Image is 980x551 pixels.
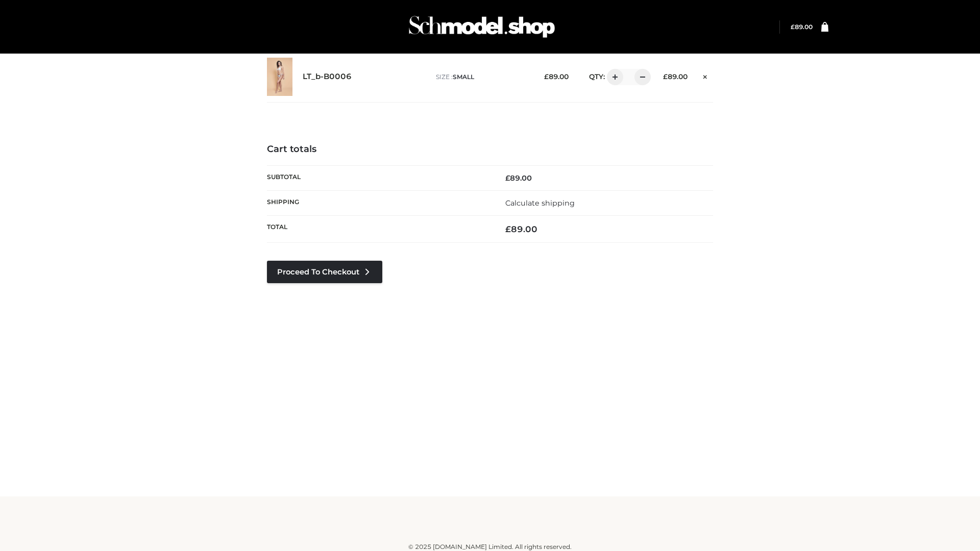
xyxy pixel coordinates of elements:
div: QTY: [579,69,647,85]
bdi: 89.00 [544,72,569,81]
span: £ [544,72,549,81]
th: Subtotal [267,165,490,190]
span: £ [663,72,668,81]
a: LT_b-B0006 [303,72,352,82]
a: £89.00 [791,23,813,31]
span: £ [505,173,510,183]
span: £ [505,224,511,234]
h4: Cart totals [267,144,713,155]
a: Remove this item [698,69,713,82]
span: SMALL [453,73,474,81]
span: £ [791,23,795,31]
bdi: 89.00 [791,23,813,31]
p: size : [436,72,528,82]
img: Schmodel Admin 964 [405,7,558,47]
bdi: 89.00 [663,72,688,81]
th: Shipping [267,190,490,215]
a: Calculate shipping [505,198,575,208]
a: Proceed to Checkout [267,261,382,283]
bdi: 89.00 [505,224,537,234]
bdi: 89.00 [505,173,532,183]
th: Total [267,216,490,243]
